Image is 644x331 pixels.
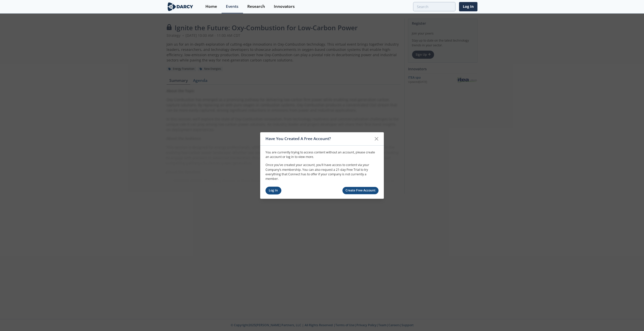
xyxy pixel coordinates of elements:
[413,2,455,11] input: Advanced Search
[265,187,281,194] a: Log In
[226,5,238,9] div: Events
[265,134,372,144] div: Have You Created A Free Account?
[342,187,379,194] a: Create Free Account
[247,5,265,9] div: Research
[167,2,194,11] img: logo-wide.svg
[265,163,379,181] p: Once you’ve created your account, you’ll have access to content via your Company’s membership. Yo...
[205,5,217,9] div: Home
[265,150,379,159] p: You are currently trying to access content without an account, please create an account or log in...
[459,2,477,11] a: Log In
[274,5,295,9] div: Innovators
